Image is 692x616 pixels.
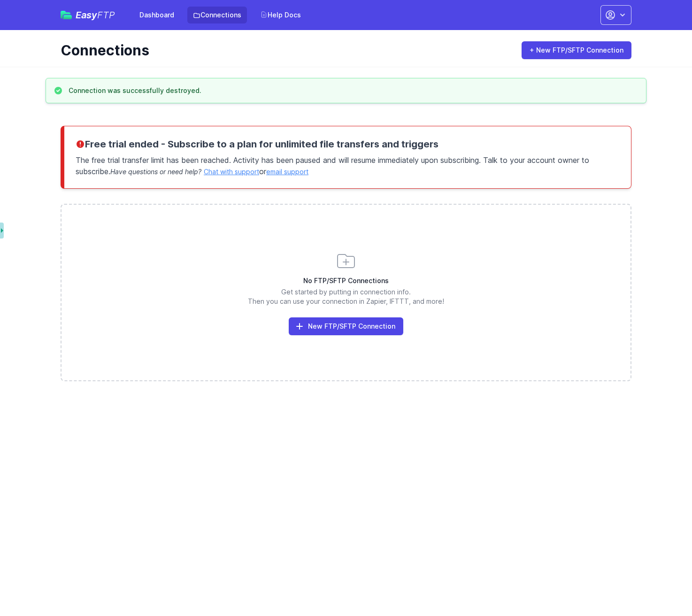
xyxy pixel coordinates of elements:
a: Chat with support [204,168,259,176]
h3: No FTP/SFTP Connections [62,276,630,285]
p: Get started by putting in connection info. Then you can use your connection in Zapier, IFTTT, and... [62,287,630,306]
a: Connections [187,7,247,23]
h3: Free trial ended - Subscribe to a plan for unlimited file transfers and triggers [76,138,620,151]
h1: Connections [61,42,508,59]
a: Dashboard [134,7,180,23]
h3: Connection was successfully destroyed. [69,86,201,95]
span: Easy [76,10,115,20]
img: easyftp_logo.png [61,11,72,19]
a: Help Docs [254,7,307,23]
a: New FTP/SFTP Connection [289,317,403,335]
p: The free trial transfer limit has been reached. Activity has been paused and will resume immediat... [76,151,620,177]
a: EasyFTP [61,10,115,20]
span: FTP [97,9,115,21]
span: Have questions or need help? [110,168,201,176]
a: + New FTP/SFTP Connection [522,41,631,59]
a: email support [266,168,308,176]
